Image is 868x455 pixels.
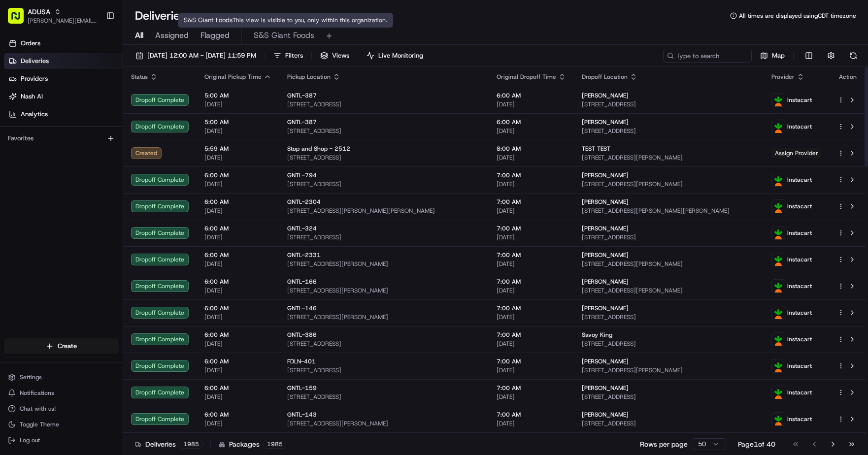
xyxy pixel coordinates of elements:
[582,171,629,179] span: [PERSON_NAME]
[771,148,822,159] span: Assign Provider
[20,389,54,397] span: Notifications
[497,260,566,268] span: [DATE]
[4,4,102,28] button: ADUSA[PERSON_NAME][EMAIL_ADDRESS][PERSON_NAME][DOMAIN_NAME]
[204,127,271,135] span: [DATE]
[582,278,629,286] span: [PERSON_NAME]
[287,198,321,206] span: GNTL-2304
[204,393,271,401] span: [DATE]
[771,73,795,81] span: Provider
[4,370,119,384] button: Settings
[20,405,56,413] span: Chat with us!
[285,51,303,60] span: Filters
[332,51,349,60] span: Views
[787,96,812,104] span: Instacart
[33,104,125,112] div: We're available if you need us!
[204,180,271,188] span: [DATE]
[362,49,428,63] button: Live Monitoring
[233,16,387,24] span: This view is visible to you, only within this organization.
[837,73,858,81] div: Action
[497,92,566,99] span: 6:00 AM
[772,227,785,239] img: profile_instacart_ahold_partner.png
[204,304,271,312] span: 6:00 AM
[582,233,756,241] span: [STREET_ADDRESS]
[269,49,307,63] button: Filters
[287,384,317,392] span: GNTL-159
[582,287,756,294] span: [STREET_ADDRESS][PERSON_NAME]
[497,393,566,401] span: [DATE]
[738,439,775,449] div: Page 1 of 40
[497,411,566,419] span: 7:00 AM
[497,207,566,215] span: [DATE]
[180,440,202,449] div: 1985
[4,386,119,400] button: Notifications
[21,92,43,101] span: Nash AI
[787,389,812,396] span: Instacart
[20,436,40,444] span: Log out
[4,35,123,51] a: Orders
[4,338,119,354] button: Create
[204,198,271,206] span: 6:00 AM
[497,225,566,232] span: 7:00 AM
[204,287,271,294] span: [DATE]
[33,94,162,104] div: Start new chat
[772,386,785,399] img: profile_instacart_ahold_partner.png
[204,225,271,232] span: 6:00 AM
[772,413,785,425] img: profile_instacart_ahold_partner.png
[287,420,481,427] span: [STREET_ADDRESS][PERSON_NAME]
[93,143,158,153] span: API Documentation
[772,200,785,213] img: profile_instacart_ahold_partner.png
[21,57,49,65] span: Deliveries
[58,342,77,351] span: Create
[787,256,812,263] span: Instacart
[582,198,629,206] span: [PERSON_NAME]
[28,7,50,17] span: ADUSA
[20,143,75,153] span: Knowledge Base
[131,49,261,63] button: [DATE] 12:00 AM - [DATE] 11:59 PM
[582,180,756,188] span: [STREET_ADDRESS][PERSON_NAME]
[204,420,271,427] span: [DATE]
[178,13,393,28] div: S&S Giant Foods
[4,130,119,146] div: Favorites
[219,439,286,449] div: Packages
[287,366,481,374] span: [STREET_ADDRESS]
[787,309,812,317] span: Instacart
[497,127,566,135] span: [DATE]
[787,335,812,343] span: Instacart
[640,439,688,449] p: Rows per page
[772,253,785,266] img: profile_instacart_ahold_partner.png
[204,154,271,162] span: [DATE]
[787,362,812,370] span: Instacart
[582,225,629,232] span: [PERSON_NAME]
[200,30,230,41] span: Flagged
[316,49,354,63] button: Views
[287,251,321,259] span: GNTL-2331
[21,39,40,48] span: Orders
[287,154,481,162] span: [STREET_ADDRESS]
[582,420,756,427] span: [STREET_ADDRESS]
[497,251,566,259] span: 7:00 AM
[287,411,317,419] span: GNTL-143
[787,176,812,184] span: Instacart
[204,145,271,153] span: 5:59 AM
[79,139,162,157] a: 💻API Documentation
[26,64,163,74] input: Clear
[254,30,314,41] span: S&S Giant Foods
[582,154,756,162] span: [STREET_ADDRESS][PERSON_NAME]
[135,30,143,41] span: All
[582,100,756,108] span: [STREET_ADDRESS]
[787,202,812,210] span: Instacart
[287,357,316,365] span: FDLN-401
[497,145,566,153] span: 8:00 AM
[287,233,481,241] span: [STREET_ADDRESS]
[287,287,481,294] span: [STREET_ADDRESS][PERSON_NAME]
[135,439,202,449] div: Deliveries
[582,145,610,153] span: TEST TEST
[772,333,785,346] img: profile_instacart_ahold_partner.png
[582,118,629,126] span: [PERSON_NAME]
[204,92,271,99] span: 5:00 AM
[497,340,566,348] span: [DATE]
[10,94,28,112] img: 1736555255976-a54dd68f-1ca7-489b-9aae-adbdc363a1c4
[204,207,271,215] span: [DATE]
[28,17,98,25] span: [PERSON_NAME][EMAIL_ADDRESS][PERSON_NAME][DOMAIN_NAME]
[497,100,566,108] span: [DATE]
